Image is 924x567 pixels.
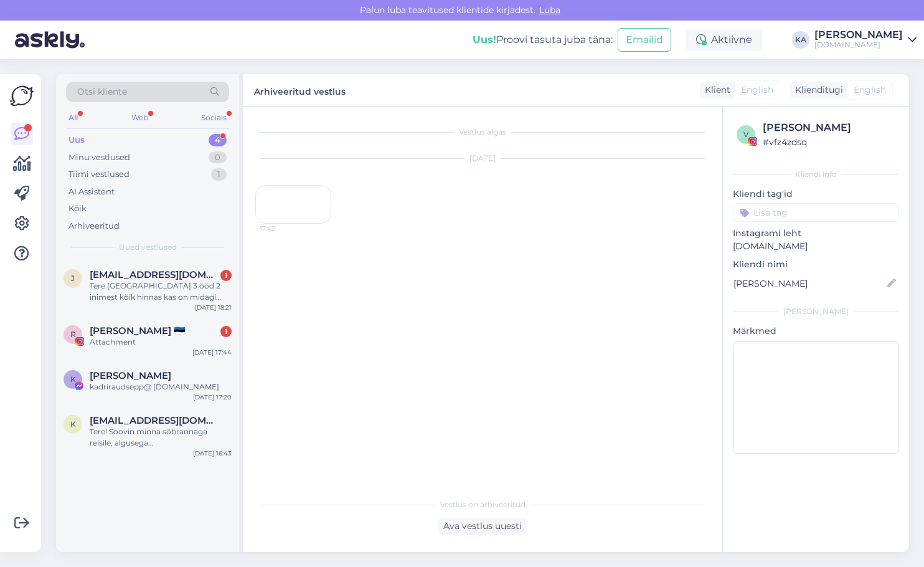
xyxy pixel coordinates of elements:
div: Kliendi info [733,169,899,180]
p: Kliendi nimi [733,258,899,271]
label: Arhiveeritud vestlus [254,82,346,98]
span: K [70,419,76,429]
div: [DATE] [255,153,710,164]
div: Proovi tasuta juba täna: [473,32,613,47]
div: Web [129,110,151,126]
div: 4 [209,134,227,146]
div: [DATE] 17:20 [193,393,232,402]
div: Tiimi vestlused [68,168,130,181]
div: Ava vestlus uuesti [438,518,527,535]
div: All [66,110,80,126]
div: [DATE] 17:44 [192,348,232,357]
p: Instagrami leht [733,227,899,240]
span: Otsi kliente [77,85,127,98]
div: 0 [209,151,227,164]
div: 1 [220,326,232,337]
div: Vestlus algas [255,126,710,138]
div: Tere! Soovin minna sõbrannaga reisile, algusega [GEOGRAPHIC_DATA] umbes kuskil [DATE]-[DATE] AI/U... [90,426,232,449]
div: Arhiveeritud [68,220,120,232]
div: [PERSON_NAME] [733,306,899,317]
p: Märkmed [733,325,899,338]
span: 17:42 [260,224,306,233]
div: 1 [211,168,227,181]
div: Attachment [90,336,232,348]
span: Luba [535,4,564,16]
div: [PERSON_NAME] [814,30,903,40]
p: [DOMAIN_NAME] [733,240,899,253]
div: Kõik [68,202,87,215]
span: K [70,374,76,384]
div: Aktiivne [686,29,762,51]
span: Kerli.pelt@gmail.com [90,415,219,426]
a: [PERSON_NAME][DOMAIN_NAME] [814,30,917,50]
span: Vestlus on arhiveeritud [440,499,526,510]
span: Kadri Raudsepp [90,370,171,381]
span: j [71,274,75,283]
span: janek.suurkytt@gmail.com [90,269,219,280]
span: R [70,330,76,339]
div: kadriraudsepp@ [DOMAIN_NAME] [90,381,232,393]
div: [DATE] 18:21 [195,303,232,312]
div: Uus [68,134,85,146]
div: 1 [220,270,232,281]
span: English [741,83,773,97]
div: Klienditugi [790,83,843,97]
p: Kliendi tag'id [733,188,899,201]
span: v [743,130,748,139]
span: English [854,83,886,97]
div: [DATE] 16:43 [193,449,232,458]
div: Socials [199,110,229,126]
div: Klient [700,83,730,97]
div: KA [792,31,809,49]
div: [PERSON_NAME] [763,120,895,135]
button: Emailid [618,28,671,52]
div: Tere [GEOGRAPHIC_DATA] 3 ööd 2 inimest kõik hinnas kas on midagi pakkuda ? [90,280,232,303]
div: # vfz4zdsq [763,135,895,149]
div: Minu vestlused [68,151,130,164]
b: Uus! [473,34,496,45]
input: Lisa nimi [733,277,885,290]
div: AI Assistent [68,186,115,198]
div: [DOMAIN_NAME] [814,40,903,50]
span: Riina Kirss 🇪🇪 [90,325,186,336]
input: Lisa tag [733,203,899,222]
img: Askly Logo [10,84,34,108]
span: Uued vestlused [119,242,177,253]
